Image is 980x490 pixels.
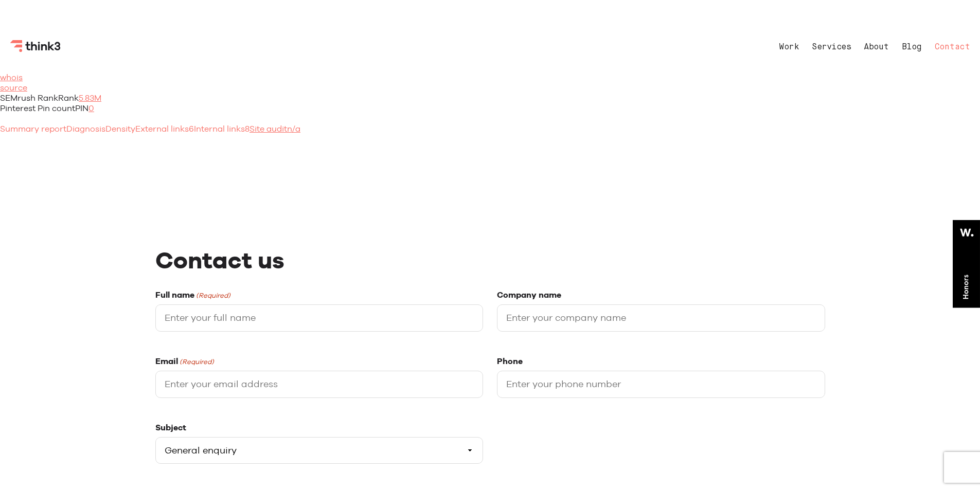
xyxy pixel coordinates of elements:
[902,43,922,51] a: Blog
[497,290,561,300] label: Company name
[195,292,230,300] span: (Required)
[155,423,186,433] label: Subject
[935,43,970,51] a: Contact
[155,356,214,367] label: Email
[812,43,851,51] a: Services
[497,304,825,332] input: Enter your company name
[155,304,484,332] input: Enter your full name
[497,371,825,398] input: Enter your phone number
[10,44,62,54] a: Think3 Logo
[155,245,825,275] h2: Contact us
[497,356,523,367] label: Phone
[179,358,214,366] span: (Required)
[155,290,230,300] label: Full name
[155,371,484,398] input: Enter your email address
[779,43,799,51] a: Work
[864,43,889,51] a: About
